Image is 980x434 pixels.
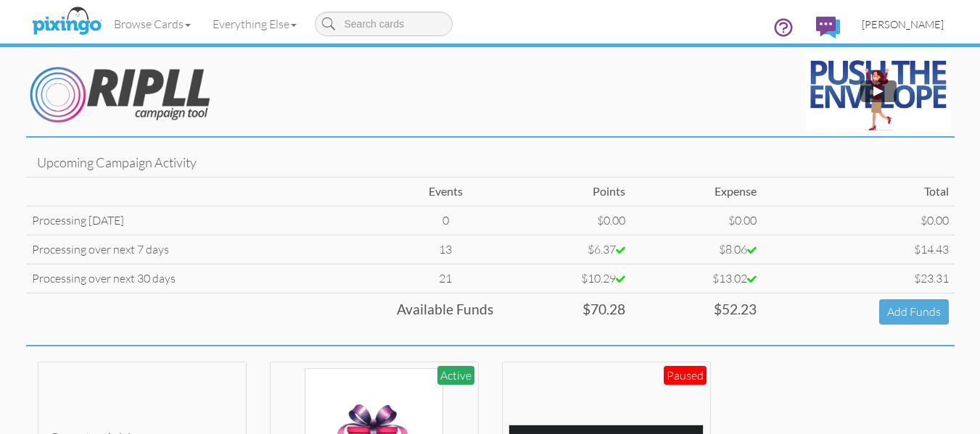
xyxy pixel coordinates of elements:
[315,12,453,36] input: Search cards
[392,206,500,235] td: 0
[806,51,951,133] img: maxresdefault.jpg
[26,264,392,293] td: Processing over next 30 days
[103,6,202,42] a: Browse Cards
[437,366,474,385] div: Active
[202,6,308,42] a: Everything Else
[631,264,763,293] td: $13.02
[499,293,631,330] td: $70.28
[816,17,840,38] img: comments.svg
[851,6,955,43] a: [PERSON_NAME]
[762,178,954,206] td: Total
[762,235,954,264] td: $14.43
[26,235,392,264] td: Processing over next 7 days
[631,206,763,235] td: $0.00
[392,264,500,293] td: 21
[499,264,631,293] td: $10.29
[762,206,954,235] td: $0.00
[499,178,631,206] td: Points
[499,206,631,235] td: $0.00
[762,264,954,293] td: $23.31
[37,156,944,170] h4: Upcoming Campaign Activity
[631,178,763,206] td: Expense
[30,67,211,124] img: Ripll_Logo.png
[631,235,763,264] td: $8.06
[879,299,949,325] a: Add Funds
[862,18,944,30] span: [PERSON_NAME]
[26,293,500,330] td: Available Funds
[631,293,763,330] td: $52.23
[26,206,392,235] td: Processing [DATE]
[499,235,631,264] td: $6.37
[392,235,500,264] td: 13
[28,4,105,40] img: pixingo logo
[392,178,500,206] td: Events
[664,366,707,385] div: Paused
